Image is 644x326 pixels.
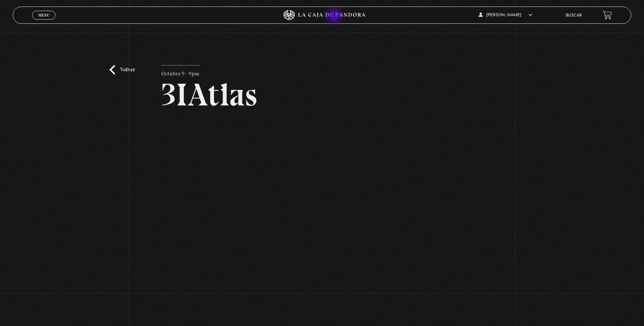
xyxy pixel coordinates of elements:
span: [PERSON_NAME] [479,13,532,17]
span: Cerrar [36,19,52,24]
p: Octubre 9 - 9pm [161,65,200,79]
a: View your shopping cart [603,10,612,20]
a: Buscar [566,13,582,18]
h2: 3IAtlas [161,79,483,111]
span: Menu [38,13,50,17]
a: Volver [110,65,135,74]
iframe: Dailymotion video player – 3IATLAS [161,121,483,302]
